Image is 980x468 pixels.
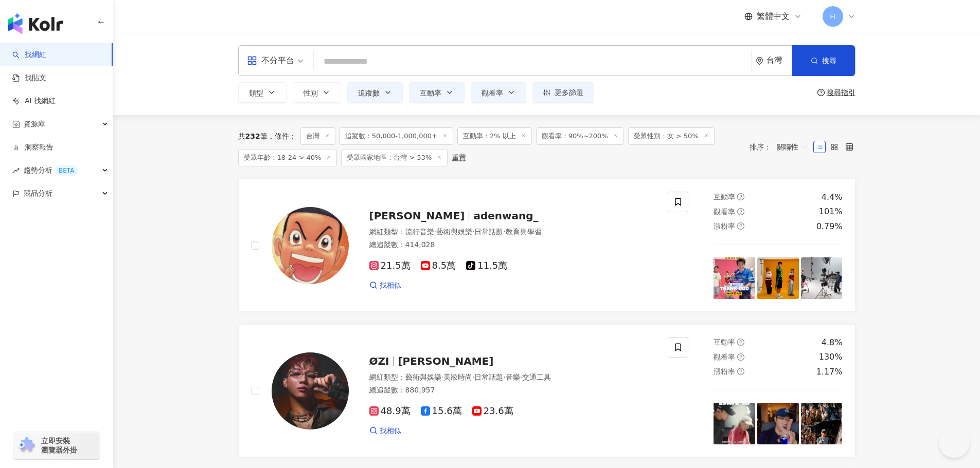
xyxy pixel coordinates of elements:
[12,73,46,83] a: 找貼文
[300,127,335,145] span: 台灣
[369,355,389,367] span: ØZI
[473,210,538,222] span: adenwang_
[380,280,401,291] span: 找相似
[714,353,735,361] span: 觀看率
[767,56,792,65] div: 台灣
[503,228,505,236] span: ·
[268,132,296,140] span: 條件 ：
[238,132,268,140] div: 共 筆
[482,89,503,97] span: 觀看率
[421,406,462,417] span: 15.6萬
[452,154,466,162] div: 重置
[777,139,808,155] span: 關聯性
[792,45,855,76] button: 搜尋
[520,373,522,381] span: ·
[714,403,755,444] img: post-image
[55,165,78,176] div: BETA
[247,52,294,69] div: 不分平台
[398,355,493,367] span: [PERSON_NAME]
[714,193,735,201] span: 互動率
[380,426,401,436] span: 找相似
[737,193,744,200] span: question-circle
[757,403,799,444] img: post-image
[369,406,411,417] span: 48.9萬
[16,437,37,454] img: chrome extension
[532,82,594,103] button: 更多篩選
[506,373,520,381] span: 音樂
[472,373,474,381] span: ·
[369,426,401,436] a: 找相似
[12,142,54,153] a: 洞察報告
[420,89,441,97] span: 互動率
[822,192,843,203] div: 4.4%
[801,403,843,444] img: post-image
[714,222,735,230] span: 漲粉率
[466,260,507,271] span: 11.5萬
[434,228,436,236] span: ·
[819,206,843,217] div: 101%
[341,149,448,166] span: 受眾國家地區：台灣 > 53%
[714,367,735,376] span: 漲粉率
[24,182,52,205] span: 競品分析
[272,207,349,284] img: KOL Avatar
[24,113,45,136] span: 資源庫
[443,373,472,381] span: 美妝時尚
[347,82,403,103] button: 追蹤數
[369,260,411,271] span: 21.5萬
[358,89,380,97] span: 追蹤數
[628,127,715,145] span: 受眾性別：女 > 50%
[238,149,337,166] span: 受眾年齡：18-24 > 40%
[41,436,77,455] span: 立即安裝 瀏覽器外掛
[827,88,856,97] div: 搜尋指引
[822,57,836,65] span: 搜尋
[817,89,825,96] span: question-circle
[369,280,401,291] a: 找相似
[757,257,799,299] img: post-image
[474,373,503,381] span: 日常話題
[819,351,843,363] div: 130%
[369,372,656,383] div: 網紅類型 ：
[737,208,744,215] span: question-circle
[293,82,341,103] button: 性別
[457,127,532,145] span: 互動率：2% 以上
[13,432,100,459] a: chrome extension立即安裝 瀏覽器外掛
[272,352,349,429] img: KOL Avatar
[737,368,744,375] span: question-circle
[12,96,56,106] a: AI 找網紅
[340,127,453,145] span: 追蹤數：50,000-1,000,000+
[238,179,856,312] a: KOL Avatar[PERSON_NAME]adenwang_網紅類型：流行音樂·藝術與娛樂·日常話題·教育與學習總追蹤數：414,02821.5萬8.5萬11.5萬找相似互動率questio...
[369,227,656,237] div: 網紅類型 ：
[939,427,970,458] iframe: Help Scout Beacon - Open
[12,50,46,60] a: search找網紅
[472,228,474,236] span: ·
[757,11,790,22] span: 繁體中文
[369,240,656,250] div: 總追蹤數 ： 414,028
[441,373,443,381] span: ·
[405,373,441,381] span: 藝術與娛樂
[471,82,526,103] button: 觀看率
[472,406,513,417] span: 23.6萬
[830,11,835,22] span: H
[536,127,624,145] span: 觀看率：90%~200%
[555,88,583,97] span: 更多篩選
[369,210,465,222] span: [PERSON_NAME]
[304,89,318,97] span: 性別
[522,373,551,381] span: 交通工具
[756,57,763,65] span: environment
[405,228,434,236] span: 流行音樂
[12,167,20,174] span: rise
[737,339,744,346] span: question-circle
[737,222,744,230] span: question-circle
[816,221,843,232] div: 0.79%
[714,338,735,346] span: 互動率
[249,89,263,97] span: 類型
[503,373,505,381] span: ·
[737,353,744,361] span: question-circle
[409,82,465,103] button: 互動率
[822,337,843,348] div: 4.8%
[369,385,656,396] div: 總追蹤數 ： 880,957
[238,324,856,457] a: KOL AvatarØZI[PERSON_NAME]網紅類型：藝術與娛樂·美妝時尚·日常話題·音樂·交通工具總追蹤數：880,95748.9萬15.6萬23.6萬找相似互動率question-c...
[8,13,63,34] img: logo
[247,55,257,66] span: appstore
[714,208,735,216] span: 觀看率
